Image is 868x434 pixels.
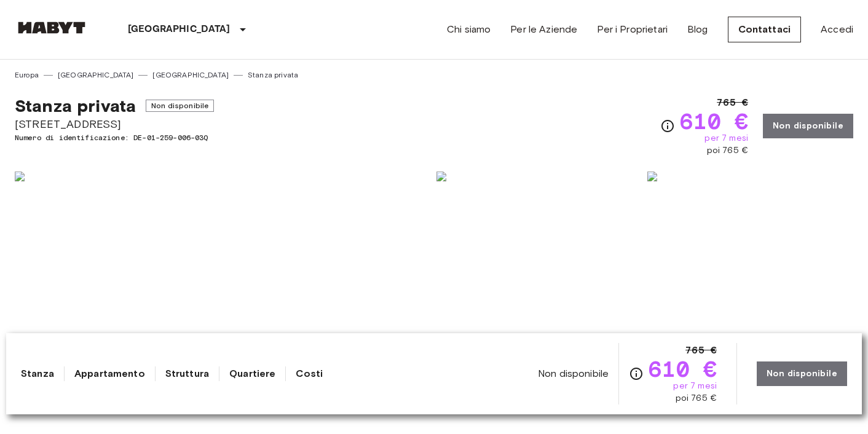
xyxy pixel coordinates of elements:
[152,69,229,81] a: [GEOGRAPHIC_DATA]
[510,22,577,37] a: Per le Aziende
[707,144,748,157] span: poi 765 €
[15,132,214,143] span: Numero di identificazione: DE-01-259-006-03Q
[15,69,39,81] a: Europa
[649,358,717,380] span: 610 €
[647,172,853,333] img: Picture of unit DE-01-259-006-03Q
[248,69,298,81] a: Stanza privata
[676,392,717,404] span: poi 765 €
[165,366,209,381] a: Struttura
[597,22,668,37] a: Per i Proprietari
[229,366,275,381] a: Quartiere
[146,100,214,112] span: Non disponibile
[728,17,802,42] a: Contattaci
[296,366,323,381] a: Costi
[74,366,145,381] a: Appartamento
[447,22,491,37] a: Chi siamo
[538,367,609,381] span: Non disponibile
[629,366,644,381] svg: Verifica i dettagli delle spese nella sezione 'Riassunto dei Costi'. Si prega di notare che gli s...
[21,366,54,381] a: Stanza
[128,22,231,37] p: [GEOGRAPHIC_DATA]
[704,132,748,144] span: per 7 mesi
[717,95,748,110] span: 765 €
[673,380,717,392] span: per 7 mesi
[436,172,642,333] img: Picture of unit DE-01-259-006-03Q
[685,343,717,358] span: 765 €
[15,22,89,34] img: Habyt
[687,22,708,37] a: Blog
[821,22,853,37] a: Accedi
[58,69,134,81] a: [GEOGRAPHIC_DATA]
[15,116,214,132] span: [STREET_ADDRESS]
[15,95,136,116] span: Stanza privata
[660,119,675,133] svg: Verifica i dettagli delle spese nella sezione 'Riassunto dei Costi'. Si prega di notare che gli s...
[680,110,748,132] span: 610 €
